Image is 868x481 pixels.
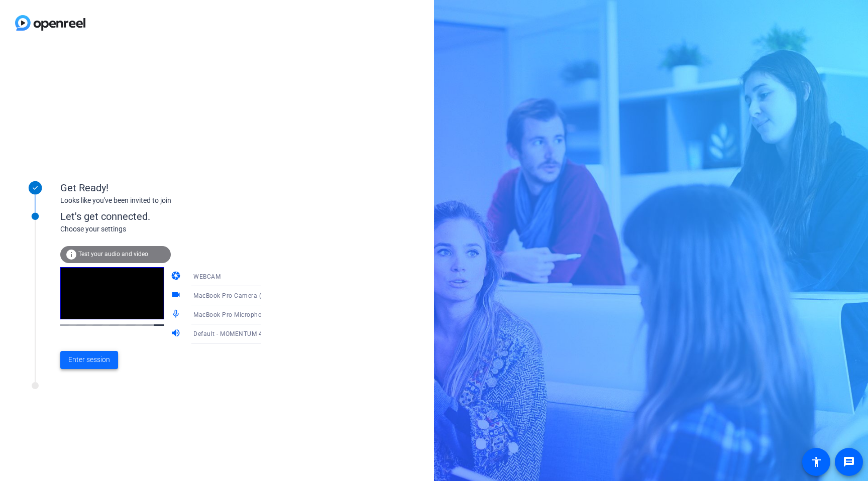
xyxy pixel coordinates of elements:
span: Enter session [68,354,110,365]
span: Test your audio and video [78,251,148,258]
span: MacBook Pro Camera (0000:0001) [193,291,295,299]
div: Let's get connected. [60,209,282,224]
div: Choose your settings [60,224,282,234]
mat-icon: camera [171,271,183,283]
span: Default - MOMENTUM 4 (Bluetooth) [193,329,297,337]
mat-icon: message [843,456,855,468]
span: WEBCAM [193,273,221,280]
mat-icon: accessibility [810,456,822,468]
span: MacBook Pro Microphone (Built-in) [193,310,296,318]
div: Get Ready! [60,180,261,195]
button: Enter session [60,351,118,369]
mat-icon: volume_up [171,328,183,340]
div: Looks like you've been invited to join [60,195,261,206]
mat-icon: mic_none [171,309,183,321]
mat-icon: info [65,249,77,261]
mat-icon: videocam [171,290,183,302]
